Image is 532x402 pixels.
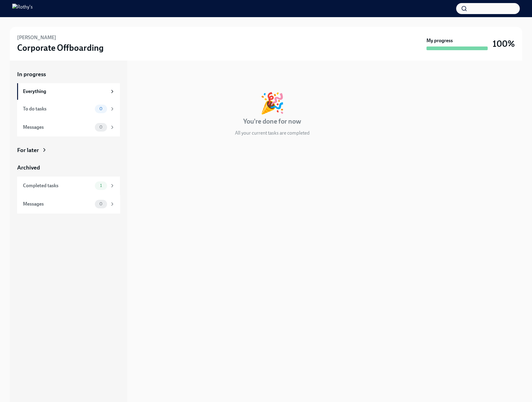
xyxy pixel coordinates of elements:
[23,106,92,112] div: To do tasks
[17,164,120,172] a: Archived
[426,37,453,44] strong: My progress
[17,146,39,154] div: For later
[260,93,285,113] div: 🎉
[23,88,107,95] div: Everything
[96,183,106,188] span: 1
[23,124,92,131] div: Messages
[96,125,106,129] span: 0
[17,177,120,195] a: Completed tasks1
[17,70,120,78] a: In progress
[96,106,106,111] span: 0
[17,34,56,41] h6: [PERSON_NAME]
[17,195,120,213] a: Messages0
[243,117,301,126] h4: You're done for now
[17,42,104,53] h3: Corporate Offboarding
[12,4,33,13] img: Rothy's
[23,182,92,189] div: Completed tasks
[493,38,515,49] h3: 100%
[17,83,120,100] a: Everything
[17,100,120,118] a: To do tasks0
[23,201,92,207] div: Messages
[135,70,163,78] div: In progress
[17,146,120,154] a: For later
[17,118,120,136] a: Messages0
[235,130,310,136] p: All your current tasks are completed
[96,202,106,206] span: 0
